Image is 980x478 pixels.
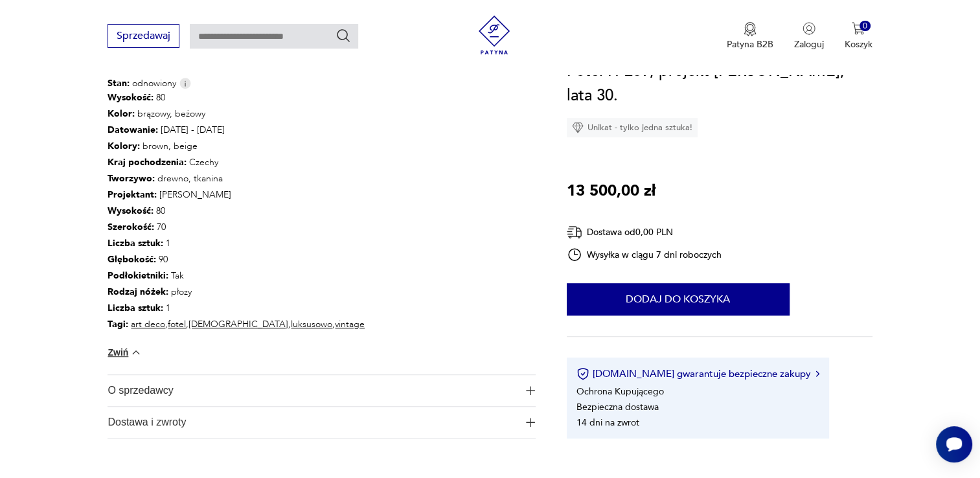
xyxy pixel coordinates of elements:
img: Ikona certyfikatu [576,367,589,380]
p: Patyna B2B [727,38,773,51]
p: brown, beige [108,139,365,155]
div: Wysyłka w ciągu 7 dni roboczych [567,247,722,262]
b: Liczba sztuk: [108,302,163,314]
img: Ikona koszyka [852,22,865,35]
b: Wysokość : [108,205,154,217]
button: Zwiń [108,346,142,359]
b: Projektant : [108,188,157,201]
b: Szerokość : [108,221,154,233]
p: Czechy [108,155,365,171]
p: Koszyk [845,38,872,51]
button: Sprzedawaj [108,24,179,48]
p: płozy [108,284,365,301]
button: Szukaj [336,28,351,43]
img: Ikonka użytkownika [803,22,815,35]
img: Info icon [179,78,191,89]
li: 14 dni na zwrot [576,416,639,429]
button: Ikona plusaDostawa i zwroty [108,407,535,438]
b: Liczba sztuk : [108,237,163,249]
div: Dostawa od 0,00 PLN [567,224,722,240]
b: Wysokość : [108,91,154,104]
a: luksusowo [291,318,332,330]
img: Ikona diamentu [572,122,584,133]
p: [DATE] - [DATE] [108,122,365,139]
b: Tagi: [108,318,128,330]
button: Dodaj do koszyka [567,283,790,315]
p: 70 [108,220,365,236]
img: chevron down [130,346,142,359]
b: Rodzaj nóżek : [108,286,168,298]
p: brązowy, beżowy [108,106,365,122]
button: Patyna B2B [727,22,773,51]
b: Datowanie : [108,124,158,136]
b: Tworzywo : [108,172,155,185]
button: [DOMAIN_NAME] gwarantuje bezpieczne zakupy [576,367,819,380]
a: Sprzedawaj [108,32,179,41]
b: Stan: [108,77,130,89]
li: Bezpieczna dostawa [576,401,659,413]
b: Kolor: [108,108,135,120]
p: 80 [108,203,365,220]
a: fotel [168,318,186,330]
p: 90 [108,252,365,268]
p: 1 [108,301,365,317]
img: Ikona medalu [744,22,757,36]
img: Ikona plusa [526,386,535,395]
span: odnowiony [108,77,176,90]
b: Kraj pochodzenia : [108,156,187,168]
b: Kolory : [108,140,140,152]
div: Unikat - tylko jedna sztuka! [567,118,698,137]
div: 0 [860,21,871,32]
img: Patyna - sklep z meblami i dekoracjami vintage [475,16,514,54]
span: O sprzedawcy [108,375,518,406]
button: Zaloguj [794,22,824,51]
p: 13 500,00 zł [567,179,655,203]
iframe: Smartsupp widget button [936,426,972,462]
b: Podłokietniki : [108,269,168,282]
p: Tak [108,268,365,284]
p: 80 [108,90,365,106]
p: Zaloguj [794,38,824,51]
b: Głębokość : [108,253,156,266]
a: Ikona medaluPatyna B2B [727,22,773,51]
h1: Fotel H-269, projekt [PERSON_NAME], lata 30. [567,59,872,108]
button: 0Koszyk [845,22,872,51]
li: Ochrona Kupującego [576,385,664,398]
p: , , , , [108,317,365,333]
img: Ikona dostawy [567,224,582,240]
a: vintage [335,318,365,330]
a: [DEMOGRAPHIC_DATA] [188,318,288,330]
span: Dostawa i zwroty [108,407,518,438]
img: Ikona plusa [526,418,535,427]
p: drewno, tkanina [108,171,365,187]
p: 1 [108,236,365,252]
a: art deco [131,318,165,330]
button: Ikona plusaO sprzedawcy [108,375,535,406]
img: Ikona strzałki w prawo [815,370,819,377]
p: [PERSON_NAME] [108,187,365,203]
